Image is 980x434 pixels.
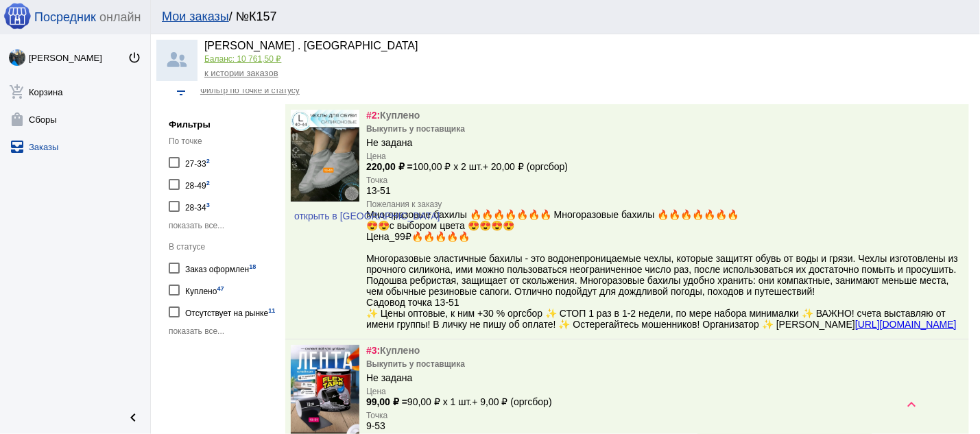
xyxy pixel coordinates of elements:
[99,10,141,25] span: онлайн
[204,68,278,78] a: к истории заказов
[366,200,964,209] label: Пожелания к заказу
[366,396,407,407] b: 99,00 ₽ =
[169,242,278,252] div: В статусе
[366,152,568,161] label: Цена
[9,138,25,155] mat-icon: all_inbox
[291,110,359,202] img: 06T5DbbrcY70d4FqtbiUvBUeaczEyfIlQbWDMdNt64ZVPP2LxbVJlmK0jLUThT0lGqvwzEjeOZPQApa2rki0k4eh.jpg
[206,158,210,165] small: 2
[185,153,210,171] div: 27-33
[366,387,552,396] label: Цена
[294,210,440,221] span: открыть в [GEOGRAPHIC_DATA]
[169,326,224,336] span: показать все...
[366,420,387,431] div: 9-53
[204,40,418,54] div: [PERSON_NAME] . [GEOGRAPHIC_DATA]
[9,84,25,100] mat-icon: add_shopping_cart
[156,40,198,81] img: community_200.png
[291,204,444,228] a: открыть в [GEOGRAPHIC_DATA]
[185,280,224,299] div: Куплено
[169,221,224,230] span: показать все...
[380,110,420,121] span: Куплено
[185,302,275,321] div: Отсутствует на рынке
[366,176,391,185] label: Точка
[185,258,256,277] div: Заказ оформлен
[206,202,210,208] small: 3
[366,161,413,172] b: 220,00 ₽ =
[3,2,31,29] img: apple-icon-60x60.png
[855,319,957,330] a: [URL][DOMAIN_NAME]
[249,263,256,270] small: 18
[206,180,210,186] small: 2
[366,161,568,172] div: 100,00 ₽ x 2 шт. + 20,00 ₽ (оргсбор)
[204,54,281,64] a: Баланс: 10 761,50 ₽
[366,396,552,407] div: 90,00 ₽ x 1 шт. + 9,00 ₽ (оргсбор)
[200,86,300,95] span: Фильтр по точке и статусу
[366,185,391,196] div: 13-51
[217,285,224,292] small: 47
[185,175,210,193] div: 28-49
[169,136,278,146] div: По точке
[9,49,25,66] img: YV7H7BcZRG1VT6WOa98Raj_l4iNv0isz3E1mt2TfuFZBzpPiMwqlQUCSKvQj5Pyya6uA4U-VAZzfiOpgD-JFQrq3.jpg
[9,111,25,128] mat-icon: shopping_bag
[366,359,465,369] div: Выкупить у поставщика
[162,10,229,23] a: Мои заказы
[162,10,955,24] div: / №К157
[903,396,920,413] mat-icon: keyboard_arrow_up
[34,10,96,25] span: Посредник
[380,345,420,356] span: Куплено
[169,119,278,130] h5: Фильтры
[366,209,964,330] div: Многоразовые бахилы 🔥🔥🔥🔥🔥🔥🔥 Многоразовые бахилы 🔥🔥🔥🔥🔥🔥🔥 😍😍с выбором цвета 😍😍😍😍 Цена_99₽🔥🔥🔥🔥🔥 Мног...
[173,83,189,99] mat-icon: filter_list
[366,345,380,356] span: #3:
[185,197,210,215] div: 28-34
[29,53,128,63] div: [PERSON_NAME]
[366,110,380,121] span: #2:
[268,307,275,314] small: 11
[366,411,387,420] label: Точка
[125,409,141,426] mat-icon: chevron_left
[366,372,412,383] div: Не задана
[128,51,141,64] mat-icon: power_settings_new
[366,137,412,148] div: Не задана
[366,124,465,134] div: Выкупить у поставщика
